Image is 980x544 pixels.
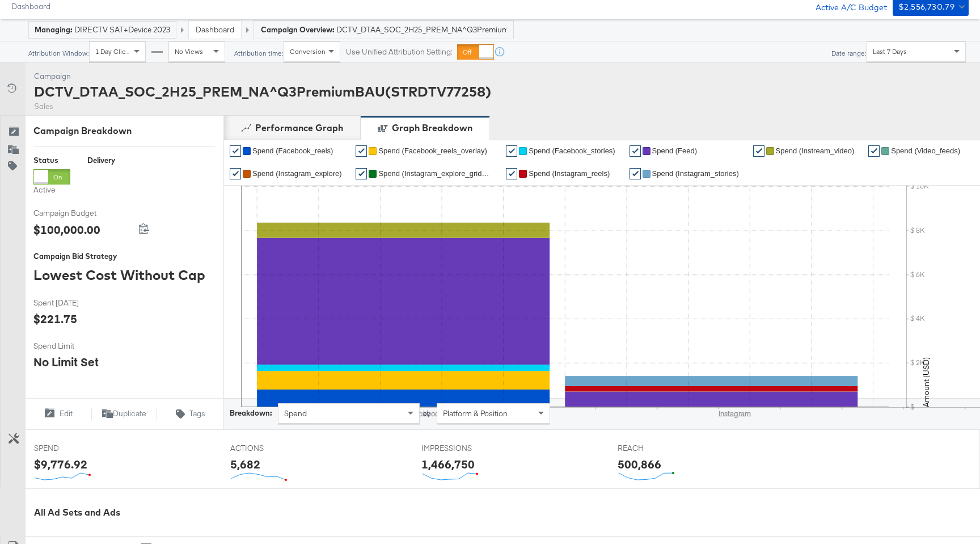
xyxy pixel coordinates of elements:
div: $221.75 [33,311,77,327]
span: Edit [60,408,73,419]
text: Facebook [239,406,275,416]
span: Spend [284,408,307,419]
div: All Ad Sets and Ads [34,506,980,519]
a: Dashboard [11,2,50,11]
span: SPEND [34,443,119,454]
div: Attribution Window: [28,49,89,57]
text: Amount (USD) [921,357,931,407]
button: Edit [25,407,91,421]
span: DCTV_DTAA_SOC_2H25_PREM_NA^Q3PremiumBAU(STRDTV77258) [336,24,506,35]
span: Spend (instagram_explore) [252,169,342,178]
a: ✔ [630,168,641,179]
span: Spend (instream_video) [776,147,855,155]
span: Spend (facebook_reels) [252,147,333,155]
div: Campaign [34,71,491,82]
a: ✔ [630,145,641,157]
a: ✔ [506,168,517,179]
div: DIRECTV SAT+Device 2023 [35,24,170,35]
span: Spent [DATE] [33,298,119,308]
div: Performance Graph [255,122,343,135]
a: ✔ [753,145,764,157]
div: Campaign Bid Strategy [33,251,215,262]
div: $100,000.00 [33,221,100,238]
span: Spend (instagram_stories) [652,169,739,178]
span: No Views [175,47,203,56]
span: Spend Limit [33,341,119,351]
button: Tags [157,407,223,421]
div: Date range: [831,49,867,57]
div: No Limit Set [33,354,99,370]
div: Graph Breakdown [392,122,472,135]
span: REACH [618,443,703,454]
span: Spend (instagram_explore_grid_home) [378,169,492,178]
a: ✔ [230,168,241,179]
span: 1 Day Clicks [95,47,132,56]
span: Campaign Budget [33,208,119,219]
a: ✔ [506,145,517,157]
a: ✔ [356,168,367,179]
div: Lowest Cost Without Cap [33,265,215,284]
strong: Campaign Overview: [261,25,335,34]
div: 500,866 [618,456,661,472]
div: Sales [34,101,491,112]
button: Duplicate [91,407,158,421]
span: ACTIONS [230,443,315,454]
span: Tags [189,408,205,419]
a: ✔ [356,145,367,157]
label: Active [33,185,70,195]
div: Delivery [87,155,115,166]
span: IMPRESSIONS [421,443,506,454]
a: ✔ [868,145,880,157]
span: Duplicate [113,408,146,419]
div: Attribution time: [234,49,284,57]
a: ✔ [230,145,241,157]
span: Spend (facebook_stories) [529,147,615,155]
span: Spend (video_feeds) [891,147,960,155]
div: DCTV_DTAA_SOC_2H25_PREM_NA^Q3PremiumBAU(STRDTV77258) [34,82,491,101]
span: Spend (facebook_reels_overlay) [378,147,487,155]
a: Dashboard [196,24,234,35]
div: $9,776.92 [34,456,87,472]
span: Spend (instagram_reels) [529,169,610,178]
span: Conversion [290,47,326,56]
div: Status [33,155,70,166]
div: 5,682 [230,456,260,472]
text: Instagram [547,406,582,416]
label: Use Unified Attribution Setting: [346,47,453,57]
div: Campaign Breakdown [33,124,215,137]
span: Spend (feed) [652,147,698,155]
div: 1,466,750 [421,456,475,472]
span: Platform & Position [443,408,508,419]
strong: Managing: [35,25,73,34]
span: Last 7 Days [873,47,907,56]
